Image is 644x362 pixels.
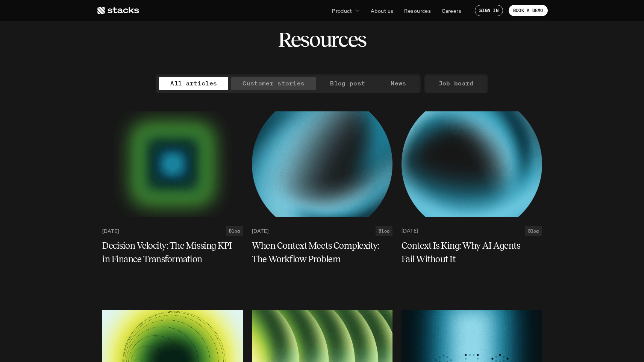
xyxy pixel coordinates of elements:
[442,7,461,15] p: Careers
[379,77,417,90] a: News
[330,78,365,89] p: Blog post
[391,78,406,89] p: News
[332,7,352,15] p: Product
[242,78,305,89] p: Customer stories
[528,228,539,234] h2: Blog
[379,228,389,234] h2: Blog
[113,34,145,40] a: Privacy Policy
[427,77,485,90] a: Job board
[400,4,435,17] a: Resources
[102,239,243,266] a: Decision Velocity: The Missing KPI in Finance Transformation
[479,8,499,13] p: SIGN IN
[229,228,240,234] h2: Blog
[509,5,548,16] a: BOOK A DEMO
[402,239,542,266] a: Context Is King: Why AI Agents Fail Without It
[404,7,431,15] p: Resources
[252,226,392,236] a: [DATE]Blog
[252,239,392,266] a: When Context Meets Complexity: The Workflow Problem
[402,239,533,266] h5: Context Is King: Why AI Agents Fail Without It
[402,228,418,234] p: [DATE]
[252,239,383,266] h5: When Context Meets Complexity: The Workflow Problem
[371,7,393,15] p: About us
[402,226,542,236] a: [DATE]Blog
[437,4,466,17] a: Careers
[102,228,119,234] p: [DATE]
[278,28,366,51] h2: Resources
[252,228,268,234] p: [DATE]
[439,78,474,89] p: Job board
[170,78,217,89] p: All articles
[366,4,398,17] a: About us
[159,77,228,90] a: All articles
[102,226,243,236] a: [DATE]Blog
[319,77,376,90] a: Blog post
[513,8,543,13] p: BOOK A DEMO
[102,239,234,266] h5: Decision Velocity: The Missing KPI in Finance Transformation
[231,77,316,90] a: Customer stories
[475,5,503,16] a: SIGN IN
